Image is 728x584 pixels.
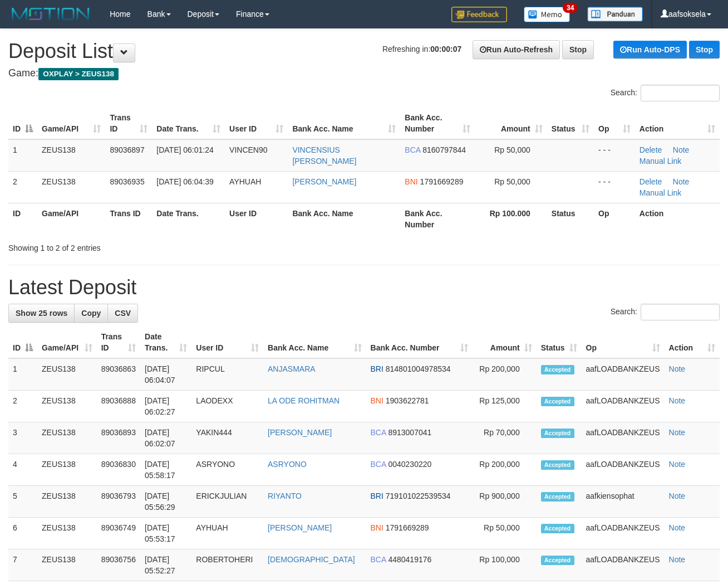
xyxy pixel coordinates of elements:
[97,518,140,549] td: 89036749
[371,460,386,469] span: BCA
[635,203,720,235] th: Action
[371,555,386,564] span: BCA
[191,486,263,518] td: ERICKJULIAN
[268,396,340,405] a: LA ODE ROHITMAN
[524,7,570,22] img: Button%20Memo.svg
[97,422,140,454] td: 89036893
[669,364,686,373] a: Note
[473,422,536,454] td: Rp 70,000
[268,460,307,469] a: ASRYONO
[8,276,720,299] h1: Latest Deposit
[541,460,574,470] span: Accepted
[641,304,720,320] input: Search:
[268,555,355,564] a: [DEMOGRAPHIC_DATA]
[669,428,686,437] a: Note
[541,556,574,565] span: Accepted
[97,358,140,391] td: 89036863
[386,523,429,532] span: Copy 1791669289 to clipboard
[689,41,720,59] a: Stop
[541,397,574,406] span: Accepted
[673,177,690,186] a: Note
[8,358,37,391] td: 1
[582,486,665,518] td: aafkiensophat
[541,429,574,438] span: Accepted
[473,40,560,59] a: Run Auto-Refresh
[541,492,574,502] span: Accepted
[582,454,665,486] td: aafLOADBANKZEUS
[97,549,140,581] td: 89036756
[422,145,466,154] span: Copy 8160797844 to clipboard
[74,304,108,323] a: Copy
[473,518,536,549] td: Rp 50,000
[582,549,665,581] td: aafLOADBANKZEUS
[152,203,225,235] th: Date Trans.
[388,460,431,469] span: Copy 0040230220 to clipboard
[386,364,451,373] span: Copy 814801004978534 to clipboard
[405,145,420,154] span: BCA
[582,391,665,422] td: aafLOADBANKZEUS
[8,40,720,62] h1: Deposit List
[669,523,686,532] a: Note
[191,549,263,581] td: ROBERTOHERI
[371,396,383,405] span: BNI
[97,327,140,358] th: Trans ID: activate to sort column ascending
[611,304,720,320] label: Search:
[400,203,474,235] th: Bank Acc. Number
[8,327,37,358] th: ID: activate to sort column descending
[37,518,97,549] td: ZEUS138
[641,85,720,101] input: Search:
[473,486,536,518] td: Rp 900,000
[97,454,140,486] td: 89036830
[673,145,690,154] a: Note
[8,238,295,254] div: Showing 1 to 2 of 2 entries
[640,188,682,197] a: Manual Link
[140,486,191,518] td: [DATE] 05:56:29
[386,491,451,500] span: Copy 719101022539534 to clipboard
[611,85,720,101] label: Search:
[268,364,316,373] a: ANJASMARA
[582,422,665,454] td: aafLOADBANKZEUS
[110,177,144,186] span: 89036935
[37,391,97,422] td: ZEUS138
[537,327,582,358] th: Status: activate to sort column ascending
[191,454,263,486] td: ASRYONO
[156,177,213,186] span: [DATE] 06:04:39
[405,177,417,186] span: BNI
[582,518,665,549] td: aafLOADBANKZEUS
[430,45,461,53] strong: 00:00:07
[37,422,97,454] td: ZEUS138
[473,549,536,581] td: Rp 100,000
[8,518,37,549] td: 6
[37,327,97,358] th: Game/API: activate to sort column ascending
[400,108,474,139] th: Bank Acc. Number: activate to sort column ascending
[140,358,191,391] td: [DATE] 06:04:07
[473,454,536,486] td: Rp 200,000
[37,549,97,581] td: ZEUS138
[140,422,191,454] td: [DATE] 06:02:07
[382,45,461,53] span: Refreshing in:
[473,358,536,391] td: Rp 200,000
[8,6,93,22] img: MOTION_logo.png
[386,396,429,405] span: Copy 1903622781 to clipboard
[475,108,547,139] th: Amount: activate to sort column ascending
[191,518,263,549] td: AYHUAH
[8,422,37,454] td: 3
[451,7,507,22] img: Feedback.jpg
[229,177,261,186] span: AYHUAH
[37,358,97,391] td: ZEUS138
[97,391,140,422] td: 89036888
[582,327,665,358] th: Op: activate to sort column ascending
[475,203,547,235] th: Rp 100.000
[140,518,191,549] td: [DATE] 05:53:17
[582,358,665,391] td: aafLOADBANKZEUS
[37,139,105,172] td: ZEUS138
[420,177,464,186] span: Copy 1791669289 to clipboard
[105,108,152,139] th: Trans ID: activate to sort column ascending
[229,145,267,154] span: VINCEN90
[388,555,431,564] span: Copy 4480419176 to clipboard
[473,391,536,422] td: Rp 125,000
[38,68,119,80] span: OXPLAY > ZEUS138
[191,422,263,454] td: YAKIN444
[268,491,302,500] a: RIYANTO
[8,304,75,323] a: Show 25 rows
